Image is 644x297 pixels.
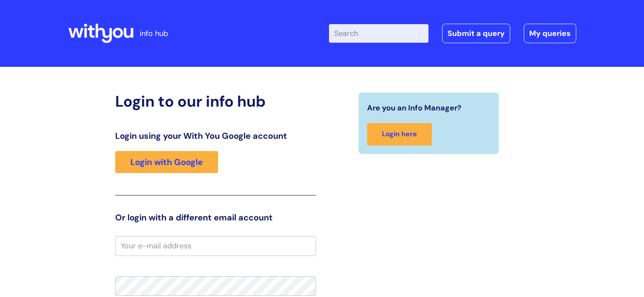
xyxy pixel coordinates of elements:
[367,101,462,115] span: Are you an Info Manager?
[115,131,316,141] h3: Login using your With You Google account
[115,236,316,256] input: Your e-mail address
[140,27,168,40] p: info hub
[442,24,510,43] a: Submit a query
[115,212,316,223] h3: Or login with a different email account
[524,24,576,43] a: My queries
[329,24,428,43] input: Search
[115,92,316,110] h2: Login to our info hub
[115,151,218,173] a: Login with Google
[367,123,432,146] a: Login here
